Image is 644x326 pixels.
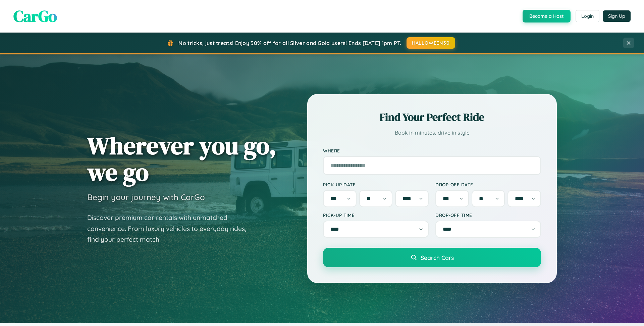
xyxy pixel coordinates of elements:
[323,128,541,138] p: Book in minutes, drive in style
[87,192,205,202] h3: Begin your journey with CarGo
[87,132,276,185] h1: Wherever you go, we go
[421,254,454,261] span: Search Cars
[323,212,429,218] label: Pick-up Time
[523,10,571,22] button: Become a Host
[323,248,541,267] button: Search Cars
[13,5,57,27] span: CarGo
[435,182,541,187] label: Drop-off Date
[435,212,541,218] label: Drop-off Time
[323,148,541,153] label: Where
[323,182,429,187] label: Pick-up Date
[576,10,599,22] button: Login
[603,10,631,22] button: Sign Up
[87,212,255,245] p: Discover premium car rentals with unmatched convenience. From luxury vehicles to everyday rides, ...
[323,110,541,125] h2: Find Your Perfect Ride
[178,40,401,46] span: No tricks, just treats! Enjoy 30% off for all Silver and Gold users! Ends [DATE] 1pm PT.
[407,37,455,49] button: HALLOWEEN30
